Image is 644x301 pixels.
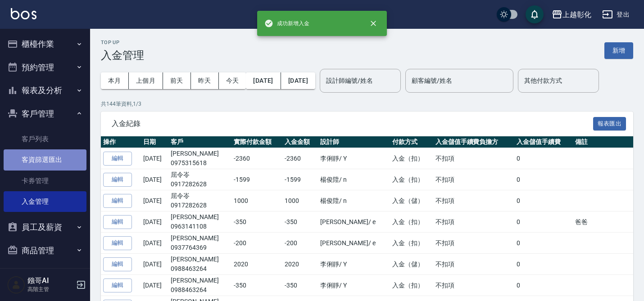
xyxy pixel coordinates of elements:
td: 入金（扣） [390,148,433,169]
td: [DATE] [141,211,168,233]
td: 2020 [282,254,318,275]
td: 不扣項 [433,148,514,169]
td: -1599 [282,169,318,190]
td: 入金（扣） [390,169,433,190]
td: -200 [282,233,318,254]
button: 登出 [599,6,633,23]
td: -350 [231,275,282,296]
button: 編輯 [103,173,132,187]
td: -200 [231,233,282,254]
td: 0 [514,211,573,233]
td: [DATE] [141,169,168,190]
a: 報表匯出 [593,119,626,127]
a: 入金管理 [4,191,86,212]
p: 共 144 筆資料, 1 / 3 [101,100,633,108]
td: 0 [514,254,573,275]
td: [PERSON_NAME] [168,275,231,296]
p: 0917282628 [171,180,229,189]
td: [PERSON_NAME] [168,254,231,275]
td: -350 [282,275,318,296]
button: 昨天 [191,72,219,89]
button: 編輯 [103,152,132,166]
td: 2020 [231,254,282,275]
td: 0 [514,169,573,190]
h3: 入金管理 [101,49,144,62]
div: 上越彰化 [562,9,591,20]
button: 客戶管理 [4,102,86,126]
img: Person [7,276,25,294]
th: 付款方式 [390,136,433,148]
h5: 鏹哥AI [27,276,73,285]
td: 1000 [282,190,318,211]
button: 員工及薪資 [4,216,86,239]
p: 0963141108 [171,222,229,231]
button: [DATE] [246,72,281,89]
td: -350 [282,211,318,233]
td: 楊俊陞 / n [318,190,390,211]
td: 屈令岺 [168,190,231,211]
span: 入金紀錄 [112,119,593,128]
td: [DATE] [141,190,168,211]
td: 入金（扣） [390,211,433,233]
td: 不扣項 [433,275,514,296]
p: 0975315618 [171,158,229,168]
td: 屈令岺 [168,169,231,190]
button: 編輯 [103,257,132,271]
td: [DATE] [141,254,168,275]
th: 入金金額 [282,136,318,148]
th: 設計師 [318,136,390,148]
td: 不扣項 [433,190,514,211]
td: [PERSON_NAME] [168,233,231,254]
td: 0 [514,148,573,169]
a: 客戶列表 [4,129,86,149]
button: 今天 [219,72,246,89]
button: 編輯 [103,279,132,292]
td: 入金（儲） [390,254,433,275]
button: save [526,5,544,23]
img: Logo [11,8,36,19]
td: 李俐靜 / Y [318,254,390,275]
td: 不扣項 [433,211,514,233]
td: 0 [514,233,573,254]
button: 上個月 [129,72,163,89]
a: 新增 [604,46,633,54]
button: [DATE] [281,72,315,89]
h2: Top Up [101,40,144,45]
button: 商品管理 [4,239,86,262]
button: 編輯 [103,194,132,208]
button: 行銷工具 [4,262,86,285]
td: 入金（儲） [390,190,433,211]
p: 0937764369 [171,243,229,252]
button: 本月 [101,72,129,89]
p: 0988463264 [171,285,229,295]
button: 預約管理 [4,56,86,79]
td: [DATE] [141,233,168,254]
button: 編輯 [103,215,132,229]
p: 高階主管 [27,285,73,293]
button: 前天 [163,72,191,89]
td: 爸爸 [573,211,633,233]
span: 成功新增入金 [264,19,309,28]
th: 實際付款金額 [231,136,282,148]
td: 不扣項 [433,254,514,275]
a: 卡券管理 [4,171,86,191]
p: 0988463264 [171,264,229,274]
td: 0 [514,275,573,296]
a: 客資篩選匯出 [4,149,86,170]
td: -2360 [282,148,318,169]
p: 0917282628 [171,201,229,210]
td: -350 [231,211,282,233]
button: 報表及分析 [4,79,86,102]
td: 不扣項 [433,233,514,254]
td: 楊俊陞 / n [318,169,390,190]
td: [PERSON_NAME] [168,211,231,233]
th: 入金儲值手續費 [514,136,573,148]
th: 備註 [573,136,633,148]
td: [PERSON_NAME] [168,148,231,169]
td: 入金（扣） [390,275,433,296]
th: 客戶 [168,136,231,148]
td: 入金（扣） [390,233,433,254]
th: 入金儲值手續費負擔方 [433,136,514,148]
td: 李俐靜 / Y [318,148,390,169]
th: 日期 [141,136,168,148]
